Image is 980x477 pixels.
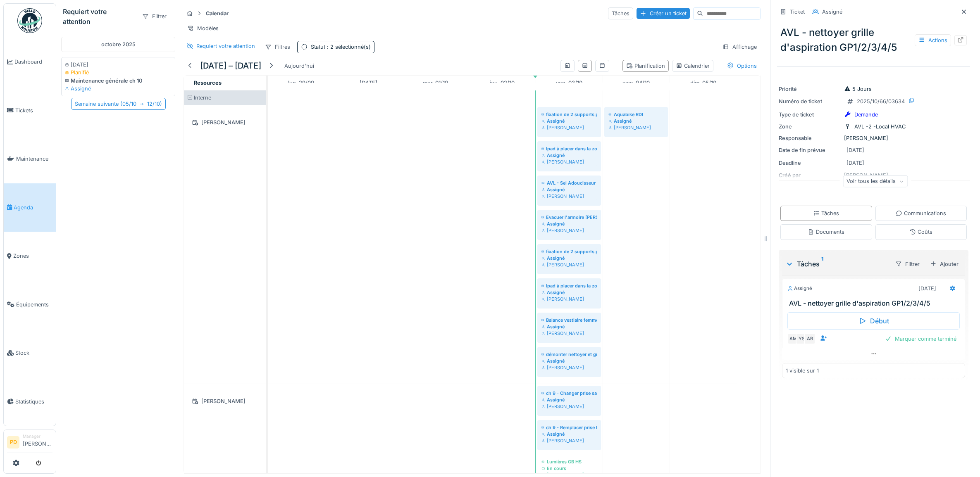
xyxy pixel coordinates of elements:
[779,159,841,167] div: Deadline
[541,118,597,124] div: Assigné
[16,301,52,309] span: Équipements
[541,282,597,289] div: Ipad à placer dans la zone Tribal au dessus de la TV
[541,214,597,221] div: Evacuer l'armoire [PERSON_NAME]
[676,62,710,70] div: Calendrier
[786,367,819,375] div: 1 visible sur 1
[4,377,56,426] a: Statistiques
[626,62,665,70] div: Planification
[808,228,844,236] div: Documents
[927,259,962,270] div: Ajouter
[200,61,261,71] h5: [DATE] – [DATE]
[882,333,960,344] div: Marquer comme terminé
[71,98,166,110] div: Semaine suivante ( 05/10 12/10 )
[688,77,718,88] a: 5 octobre 2025
[541,323,597,330] div: Assigné
[15,398,52,406] span: Statistiques
[787,312,960,330] div: Début
[15,107,52,114] span: Tickets
[4,329,56,377] a: Stock
[541,261,597,268] div: [PERSON_NAME]
[23,433,52,451] li: [PERSON_NAME]
[281,60,317,71] div: Aujourd'hui
[620,77,652,88] a: 4 octobre 2025
[777,22,970,58] div: AVL - nettoyer grille d'aspiration GP1/2/3/4/5
[843,175,908,187] div: Voir tous les détails
[541,193,597,199] div: [PERSON_NAME]
[311,43,371,51] div: Statut
[723,60,761,72] div: Options
[203,9,232,17] strong: Calendar
[4,86,56,135] a: Tickets
[846,159,864,167] div: [DATE]
[541,296,597,302] div: [PERSON_NAME]
[787,333,799,344] div: AM
[65,85,172,93] div: Assigné
[541,465,597,472] div: En cours
[194,95,211,101] span: Interne
[189,117,261,128] div: [PERSON_NAME]
[17,8,42,33] img: Badge_color-CXgf-gQk.svg
[779,134,841,142] div: Responsable
[541,364,597,371] div: [PERSON_NAME]
[15,349,52,357] span: Stock
[196,42,255,50] div: Requiert votre attention
[358,77,379,88] a: 30 septembre 2025
[14,58,52,66] span: Dashboard
[554,77,584,88] a: 3 octobre 2025
[184,22,222,34] div: Modèles
[779,146,841,154] div: Date de fin prévue
[541,221,597,227] div: Assigné
[541,124,597,131] div: [PERSON_NAME]
[896,209,946,217] div: Communications
[23,433,52,439] div: Manager
[16,155,52,163] span: Maintenance
[541,424,597,431] div: ch 9 - Remplacer prise bureau
[857,97,905,105] div: 2025/10/66/03634
[65,69,172,76] div: Planifié
[541,317,597,323] div: Balance vestiaire femmes
[4,280,56,329] a: Équipements
[541,289,597,296] div: Assigné
[541,396,597,403] div: Assigné
[779,123,841,131] div: Zone
[541,351,597,358] div: démonter nettoyer et graisser les roues des chariots à linge HskP
[261,41,294,53] div: Filtres
[915,34,951,46] div: Actions
[4,232,56,280] a: Zones
[541,431,597,437] div: Assigné
[779,111,841,119] div: Type de ticket
[790,8,805,16] div: Ticket
[13,252,52,260] span: Zones
[608,111,664,118] div: Aquabike RDI
[4,183,56,232] a: Agenda
[779,134,968,142] div: [PERSON_NAME]
[541,437,597,444] div: [PERSON_NAME]
[421,77,450,88] a: 1 octobre 2025
[608,124,664,131] div: [PERSON_NAME]
[608,7,633,19] div: Tâches
[541,180,597,186] div: AVL - Sel Adoucisseur
[541,358,597,364] div: Assigné
[796,333,807,344] div: YS
[4,38,56,86] a: Dashboard
[854,123,906,131] div: AVL -2 -Local HVAC
[854,111,878,119] div: Demande
[541,111,597,118] div: fixation de 2 supports pour PC's
[541,248,597,255] div: fixation de 2 supports pour PC's
[541,159,597,165] div: [PERSON_NAME]
[785,259,888,269] div: Tâches
[846,146,864,154] div: [DATE]
[719,41,761,53] div: Affichage
[541,186,597,193] div: Assigné
[637,8,690,19] div: Créer un ticket
[325,44,371,50] span: : 2 sélectionné(s)
[541,330,597,337] div: [PERSON_NAME]
[892,258,923,270] div: Filtrer
[844,85,872,93] div: 5 Jours
[789,299,961,307] h3: AVL - nettoyer grille d'aspiration GP1/2/3/4/5
[541,403,597,410] div: [PERSON_NAME]
[822,8,842,16] div: Assigné
[541,390,597,396] div: ch 9 - Changer prise salle de bain
[138,10,170,22] div: Filtrer
[541,458,597,465] div: Lumières GB HS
